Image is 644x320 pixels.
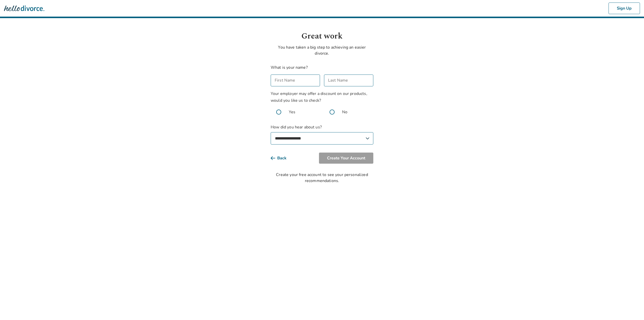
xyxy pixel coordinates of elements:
[609,3,640,14] button: Sign Up
[342,109,347,115] span: No
[271,91,367,103] span: Your employer may offer a discount on our products, would you like us to check?
[619,296,644,320] iframe: Chat Widget
[271,124,373,145] label: How did you hear about us?
[271,153,295,164] button: Back
[271,132,373,145] select: How did you hear about us?
[4,3,44,13] img: Hello Divorce Logo
[271,65,308,70] label: What is your name?
[271,44,373,56] p: You have taken a big step to achieving an easier divorce.
[319,153,373,164] button: Create Your Account
[271,30,373,42] h1: Great work
[289,109,295,115] span: Yes
[271,172,373,184] div: Create your free account to see your personalized recommendations.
